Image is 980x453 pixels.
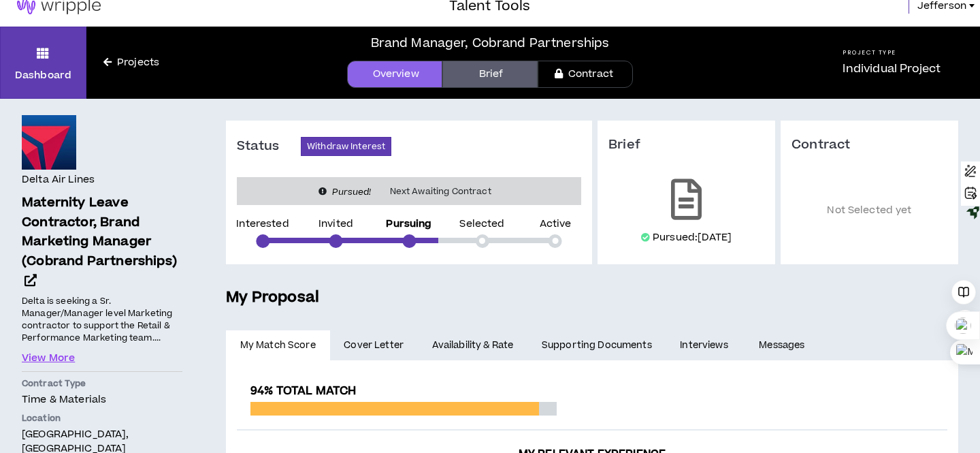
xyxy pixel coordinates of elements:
[666,330,745,360] a: Interviews
[791,137,947,153] h3: Contract
[22,392,182,407] p: Time & Materials
[418,330,527,360] a: Availability & Rate
[22,412,182,424] p: Location
[226,330,330,360] a: My Match Score
[22,377,182,390] p: Contract Type
[344,338,404,353] span: Cover Letter
[442,61,538,88] a: Brief
[332,186,371,198] i: Pursued!
[382,185,500,198] span: Next Awaiting Contract
[22,172,95,187] h4: Delta Air Lines
[236,219,289,229] p: Interested
[371,34,610,52] div: Brand Manager, Cobrand Partnerships
[527,330,666,360] a: Supporting Documents
[608,137,764,153] h3: Brief
[653,231,732,245] p: Pursued: [DATE]
[459,219,504,229] p: Selected
[538,61,633,88] a: Contract
[15,68,71,82] p: Dashboard
[22,294,182,345] p: Delta is seeking a Sr. Manager/Manager level Marketing contractor to support the Retail & Perform...
[301,137,391,156] button: Withdraw Interest
[540,219,572,229] p: Active
[22,193,182,292] a: Maternity Leave Contractor, Brand Marketing Manager (Cobrand Partnerships)
[347,61,442,88] a: Overview
[226,286,958,309] h5: My Proposal
[843,61,941,77] p: Individual Project
[250,383,356,399] span: 94% Total Match
[791,174,947,248] p: Not Selected yet
[86,55,176,70] a: Projects
[843,48,941,57] h5: Project Type
[318,219,353,229] p: Invited
[22,193,177,270] span: Maternity Leave Contractor, Brand Marketing Manager (Cobrand Partnerships)
[22,351,75,366] button: View More
[386,219,431,229] p: Pursuing
[745,330,822,360] a: Messages
[237,138,301,155] h3: Status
